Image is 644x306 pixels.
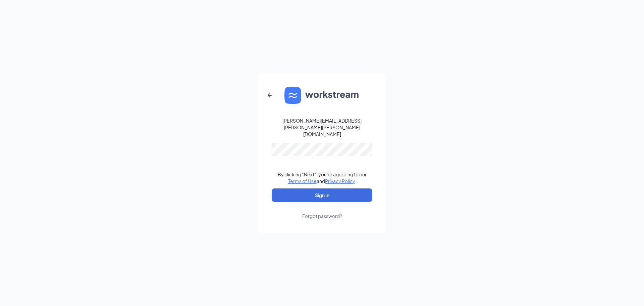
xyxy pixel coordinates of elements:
div: [PERSON_NAME][EMAIL_ADDRESS][PERSON_NAME][PERSON_NAME][DOMAIN_NAME] [272,117,372,137]
svg: ArrowLeftNew [266,91,274,99]
div: By clicking "Next", you're agreeing to our and . [278,171,367,184]
button: Sign In [272,188,372,202]
button: ArrowLeftNew [262,87,278,103]
a: Forgot password? [302,202,342,219]
div: Forgot password? [302,213,342,219]
a: Privacy Policy [325,178,355,184]
a: Terms of Use [288,178,317,184]
img: WS logo and Workstream text [284,87,360,104]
